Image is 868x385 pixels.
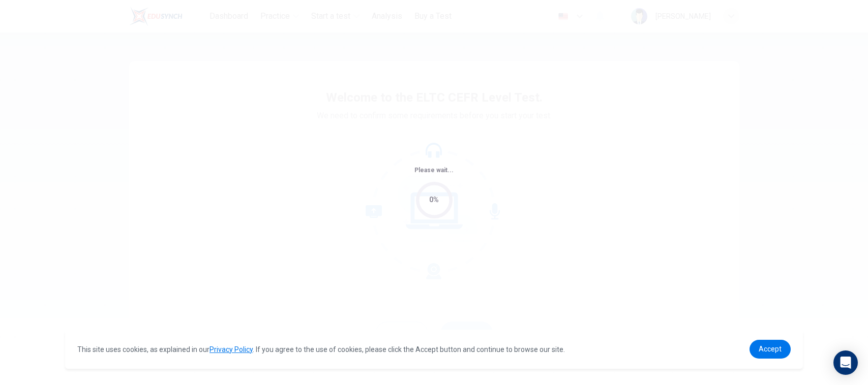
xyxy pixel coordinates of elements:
[77,345,565,354] span: This site uses cookies, as explained in our . If you agree to the use of cookies, please click th...
[429,194,439,206] div: 0%
[414,167,454,174] span: Please wait...
[209,345,253,354] a: Privacy Policy
[750,340,791,359] a: dismiss cookie message
[759,345,782,353] span: Accept
[833,350,858,375] div: Open Intercom Messenger
[65,330,803,369] div: cookieconsent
